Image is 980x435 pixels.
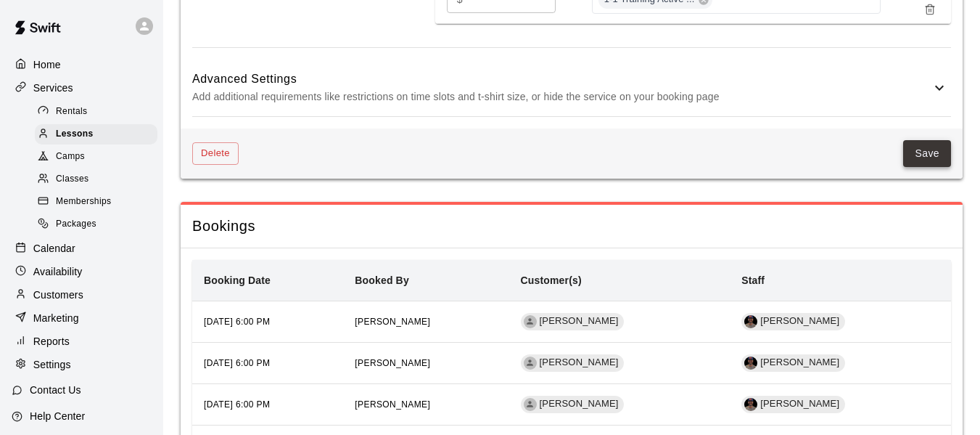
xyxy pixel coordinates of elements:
img: Allen Quinney [744,315,757,328]
a: Calendar [12,237,152,259]
a: Reports [12,330,152,352]
div: Allen Quinney[PERSON_NAME] [741,396,845,413]
span: Lessons [56,127,94,142]
p: Contact Us [30,383,81,397]
div: Reese Vennard [524,315,537,328]
div: Reese Vennard [524,398,537,411]
span: [PERSON_NAME] [534,397,625,411]
span: [PERSON_NAME] [534,356,625,370]
b: Booked By [355,275,408,286]
div: [PERSON_NAME] [521,354,625,372]
a: Settings [12,354,152,375]
p: Home [33,57,61,72]
span: [PERSON_NAME] [754,356,845,370]
span: [DATE] 6:00 PM [204,358,270,368]
div: Memberships [35,192,157,212]
span: [DATE] 6:00 PM [204,317,270,327]
p: Customers [33,288,83,302]
button: Delete [192,142,239,165]
div: Camps [35,147,157,167]
a: Memberships [35,191,163,214]
span: Classes [56,172,88,187]
span: [PERSON_NAME] [355,358,430,368]
div: Advanced SettingsAdd additional requirements like restrictions on time slots and t-shirt size, or... [192,60,951,117]
span: [PERSON_NAME] [754,314,845,328]
a: Rentals [35,100,163,123]
span: Camps [56,150,85,164]
div: Madyn Moseley [524,357,537,370]
a: Lessons [35,123,163,145]
h6: Advanced Settings [192,70,931,89]
a: Packages [35,214,163,236]
p: Reports [33,334,70,349]
p: Services [33,81,73,95]
div: [PERSON_NAME] [521,313,625,330]
span: Rentals [56,105,88,119]
div: Allen Quinney[PERSON_NAME] [741,354,845,372]
p: Help Center [30,409,85,423]
a: Services [12,77,152,99]
a: Availability [12,261,152,282]
button: Save [903,140,951,167]
span: Bookings [192,216,951,236]
span: [PERSON_NAME] [355,317,430,327]
span: Memberships [56,195,111,209]
a: Marketing [12,307,152,329]
div: Classes [35,169,157,190]
div: Packages [35,214,157,235]
p: Availability [33,264,83,279]
b: Staff [741,275,765,286]
b: Customer(s) [521,275,582,286]
p: Add additional requirements like restrictions on time slots and t-shirt size, or hide the service... [192,88,931,106]
img: Allen Quinney [744,357,757,370]
a: Home [12,54,152,76]
div: Allen Quinney[PERSON_NAME] [741,313,845,330]
span: [PERSON_NAME] [754,397,845,411]
b: Booking Date [204,275,271,286]
span: [DATE] 6:00 PM [204,399,270,410]
a: Customers [12,284,152,306]
a: Classes [35,168,163,191]
div: [PERSON_NAME] [521,396,625,413]
p: Calendar [33,241,75,256]
p: Settings [33,357,71,372]
span: [PERSON_NAME] [534,314,625,328]
p: Marketing [33,311,79,325]
span: [PERSON_NAME] [355,399,430,410]
span: Packages [56,217,96,232]
div: Rentals [35,102,157,122]
img: Allen Quinney [744,398,757,411]
div: Lessons [35,124,157,145]
a: Camps [35,146,163,168]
